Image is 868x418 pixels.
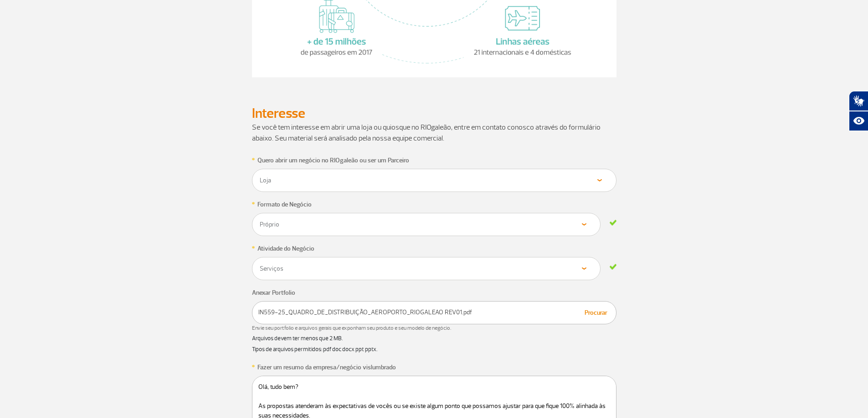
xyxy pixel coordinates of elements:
label: Atividade do Negócio [257,244,314,253]
small: Arquivos devem ter menos que 2 MB. [252,335,343,342]
button: Abrir recursos assistivos. [849,111,868,131]
span: Envie seu portfolio e arquivos gerais que exponham seu produto e seu modelo de negócio. [252,324,616,332]
label: Quero abrir um negócio no RIOgaleão ou ser um Parceiro [257,156,409,165]
p: Se você tem interesse em abrir uma loja ou quiosque no RIOgaleão, entre em contato conosco atravé... [252,122,616,144]
button: Abrir tradutor de língua de sinais. [849,91,868,111]
label: Anexar Portfolio [252,288,295,297]
button: Procurar [582,307,610,318]
label: Formato de Negócio [257,200,312,209]
small: Tipos de arquivos permitidos: pdf doc docx ppt pptx. [252,346,377,353]
label: Fazer um resumo da empresa/negócio vislumbrado [257,363,396,372]
p: IN559-25_QUADRO_DE_DISTRIBUIÇÃO_AEROPORTO_RIOGALEAO REV01.pdf [258,307,610,317]
div: Plugin de acessibilidade da Hand Talk. [849,91,868,131]
h2: Interesse [252,105,616,122]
